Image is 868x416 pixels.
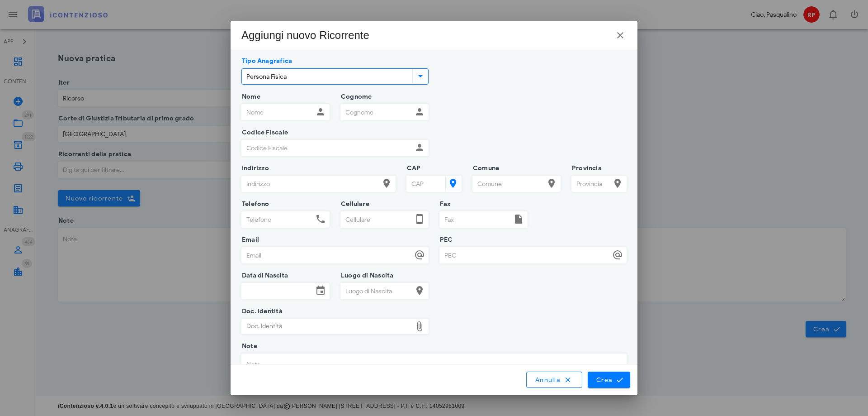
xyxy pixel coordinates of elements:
[241,28,369,43] div: Aggiungi nuovo Ricorrente
[437,200,451,209] label: Fax
[239,164,269,173] label: Indirizzo
[569,164,602,173] label: Provincia
[239,128,288,137] label: Codice Fiscale
[239,57,292,66] label: Tipo Anagrafica
[239,342,257,351] label: Note
[404,164,421,173] label: CAP
[338,271,393,280] label: Luogo di Nascita
[242,69,410,84] input: Tipo Anagrafica
[242,248,412,263] input: Email
[437,235,453,244] label: PEC
[341,283,412,299] input: Luogo di Nascita
[440,248,610,263] input: PEC
[473,176,544,191] input: Comune
[242,105,313,120] input: Nome
[341,105,412,120] input: Cognome
[440,212,511,227] input: Fax
[341,212,412,227] input: Cellulare
[407,176,443,191] input: CAP
[572,176,610,191] input: Provincia
[526,372,582,388] button: Annulla
[588,372,630,388] button: Crea
[596,376,622,384] span: Crea
[242,176,379,191] input: Indirizzo
[338,200,369,209] label: Cellulare
[242,140,412,156] input: Codice Fiscale
[470,164,499,173] label: Comune
[242,212,313,227] input: Telefono
[239,307,283,316] label: Doc. Identità
[239,200,269,209] label: Telefono
[239,92,260,101] label: Nome
[239,235,259,244] label: Email
[535,376,574,384] span: Annulla
[242,319,412,334] div: Doc. Identità
[338,92,372,101] label: Cognome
